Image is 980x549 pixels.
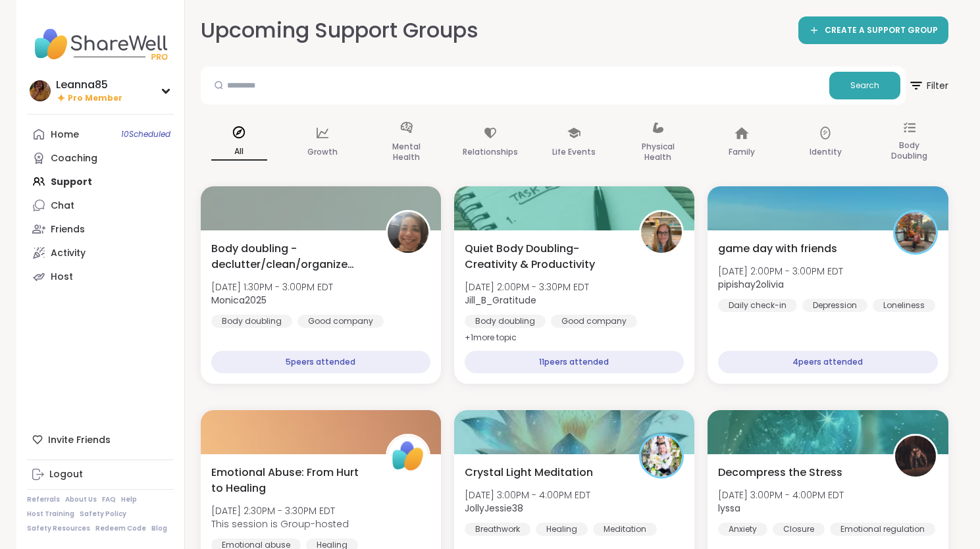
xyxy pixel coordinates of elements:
[211,144,267,161] p: All
[552,144,596,160] p: Life Events
[51,128,79,142] div: Home
[27,524,90,533] a: Safety Resources
[49,468,83,481] div: Logout
[881,138,937,164] p: Body Doubling
[463,144,518,160] p: Relationships
[27,146,174,170] a: Coaching
[718,465,842,481] span: Decompress the Stress
[536,523,588,536] div: Healing
[27,241,174,265] a: Activity
[798,16,948,44] a: CREATE A SUPPORT GROUP
[465,241,625,273] span: Quiet Body Doubling- Creativity & Productivity
[718,278,784,291] b: pipishay2olivia
[211,294,267,307] b: Monica2025
[908,66,948,105] button: Filter
[465,465,593,481] span: Crystal Light Meditation
[68,93,122,104] span: Pro Member
[551,315,637,328] div: Good company
[95,524,146,533] a: Redeem Code
[211,241,371,273] span: Body doubling - declutter/clean/organize with me
[51,223,85,236] div: Friends
[465,351,684,373] div: 11 peers attended
[27,21,174,67] img: ShareWell Nav Logo
[65,495,97,504] a: About Us
[211,517,349,531] span: This session is Group-hosted
[388,212,428,253] img: Monica2025
[297,315,384,328] div: Good company
[718,351,937,373] div: 4 peers attended
[718,299,797,312] div: Daily check-in
[465,315,546,328] div: Body doubling
[27,194,174,217] a: Chat
[773,523,825,536] div: Closure
[51,247,86,260] div: Activity
[51,152,97,165] div: Coaching
[121,129,170,140] span: 10 Scheduled
[810,144,842,160] p: Identity
[729,144,755,160] p: Family
[718,241,837,257] span: game day with friends
[151,524,167,533] a: Blog
[465,294,536,307] b: Jill_B_Gratitude
[51,271,73,284] div: Host
[718,488,844,502] span: [DATE] 3:00PM - 4:00PM EDT
[850,80,879,91] span: Search
[211,504,349,517] span: [DATE] 2:30PM - 3:30PM EDT
[121,495,137,504] a: Help
[27,122,174,146] a: Home10Scheduled
[27,463,174,486] a: Logout
[718,523,767,536] div: Anxiety
[56,78,122,92] div: Leanna85
[27,265,174,288] a: Host
[895,436,936,477] img: lyssa
[465,280,589,294] span: [DATE] 2:00PM - 3:30PM EDT
[27,428,174,452] div: Invite Friends
[211,351,430,373] div: 5 peers attended
[593,523,657,536] div: Meditation
[51,199,74,213] div: Chat
[30,80,51,101] img: Leanna85
[27,510,74,519] a: Host Training
[830,523,935,536] div: Emotional regulation
[465,502,523,515] b: JollyJessie38
[102,495,116,504] a: FAQ
[80,510,126,519] a: Safety Policy
[27,217,174,241] a: Friends
[829,72,900,99] button: Search
[27,495,60,504] a: Referrals
[211,465,371,496] span: Emotional Abuse: From Hurt to Healing
[718,265,843,278] span: [DATE] 2:00PM - 3:00PM EDT
[378,139,434,165] p: Mental Health
[465,523,530,536] div: Breathwork
[908,70,948,101] span: Filter
[802,299,867,312] div: Depression
[211,315,292,328] div: Body doubling
[641,436,682,477] img: JollyJessie38
[388,436,428,477] img: ShareWell
[211,280,333,294] span: [DATE] 1:30PM - 3:00PM EDT
[465,488,590,502] span: [DATE] 3:00PM - 4:00PM EDT
[718,502,740,515] b: lyssa
[641,212,682,253] img: Jill_B_Gratitude
[307,144,338,160] p: Growth
[630,139,686,165] p: Physical Health
[895,212,936,253] img: pipishay2olivia
[873,299,935,312] div: Loneliness
[825,25,938,36] span: CREATE A SUPPORT GROUP
[201,16,478,45] h2: Upcoming Support Groups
